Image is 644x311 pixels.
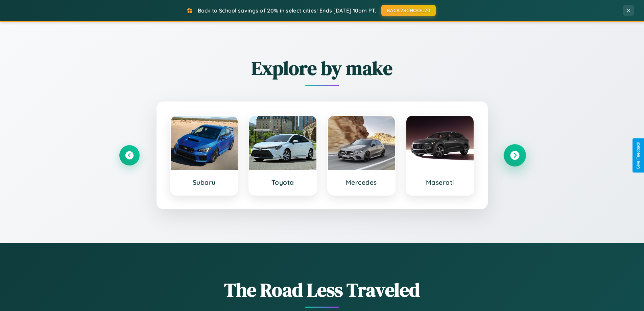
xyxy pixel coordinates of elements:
[381,5,436,16] button: BACK2SCHOOL20
[119,277,525,303] h1: The Road Less Traveled
[119,55,525,81] h2: Explore by make
[335,178,388,186] h3: Mercedes
[198,7,376,14] span: Back to School savings of 20% in select cities! Ends [DATE] 10am PT.
[413,178,467,186] h3: Maserati
[256,178,310,186] h3: Toyota
[636,142,641,169] div: Give Feedback
[177,178,231,186] h3: Subaru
